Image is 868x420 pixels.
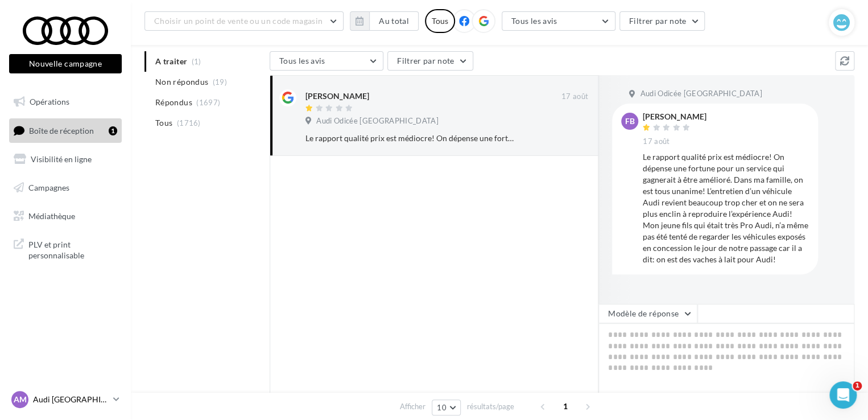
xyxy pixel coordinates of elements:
[270,51,383,71] button: Tous les avis
[556,397,574,415] span: 1
[7,118,124,143] a: Boîte de réception1
[7,176,124,200] a: Campagnes
[28,211,75,220] span: Médiathèque
[14,394,27,405] span: AM
[619,11,705,31] button: Filtrer par note
[305,133,514,144] div: Le rapport qualité prix est médiocre! On dépense une fortune pour un service qui gagnerait à être...
[350,11,419,31] button: Au total
[437,403,447,412] span: 10
[829,381,857,409] iframe: Intercom live chat
[29,125,94,135] span: Boîte de réception
[305,90,369,102] div: [PERSON_NAME]
[155,117,172,129] span: Tous
[155,76,208,88] span: Non répondus
[400,401,425,412] span: Afficher
[9,54,122,73] button: Nouvelle campagne
[561,92,588,102] span: 17 août
[369,11,419,31] button: Au total
[7,147,124,171] a: Visibilité en ligne
[643,113,706,121] div: [PERSON_NAME]
[9,389,122,410] a: AM Audi [GEOGRAPHIC_DATA]
[30,97,69,106] span: Opérations
[387,51,473,71] button: Filtrer par note
[109,126,117,135] div: 1
[643,137,669,147] span: 17 août
[213,77,227,87] span: (19)
[467,401,514,412] span: résultats/page
[279,56,325,65] span: Tous les avis
[598,304,697,323] button: Modèle de réponse
[196,98,220,107] span: (1697)
[155,97,192,108] span: Répondus
[502,11,615,31] button: Tous les avis
[425,9,455,33] div: Tous
[7,90,124,114] a: Opérations
[31,154,92,164] span: Visibilité en ligne
[511,16,557,26] span: Tous les avis
[28,183,69,192] span: Campagnes
[28,237,117,261] span: PLV et print personnalisable
[625,116,635,127] span: FB
[7,232,124,266] a: PLV et print personnalisable
[640,89,762,99] span: Audi Odicée [GEOGRAPHIC_DATA]
[7,204,124,228] a: Médiathèque
[316,116,438,126] span: Audi Odicée [GEOGRAPHIC_DATA]
[154,16,323,26] span: Choisir un point de vente ou un code magasin
[853,381,862,390] span: 1
[177,118,201,127] span: (1716)
[33,394,109,405] p: Audi [GEOGRAPHIC_DATA]
[144,11,344,31] button: Choisir un point de vente ou un code magasin
[432,400,461,415] button: 10
[643,151,809,265] div: Le rapport qualité prix est médiocre! On dépense une fortune pour un service qui gagnerait à être...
